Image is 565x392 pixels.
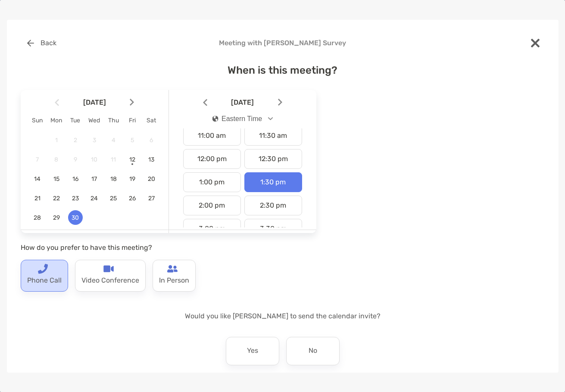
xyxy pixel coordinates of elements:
[144,195,159,202] span: 27
[212,115,262,123] div: Eastern Time
[30,214,45,221] span: 28
[68,175,83,183] span: 16
[183,196,241,215] div: 2:00 pm
[21,64,545,76] h4: When is this meeting?
[106,195,121,202] span: 25
[87,195,102,202] span: 24
[278,99,282,106] img: Arrow icon
[309,344,317,358] p: No
[106,175,121,183] span: 18
[203,99,207,106] img: Arrow icon
[106,137,121,144] span: 4
[244,196,302,215] div: 2:30 pm
[144,156,159,163] span: 13
[212,115,218,122] img: icon
[85,117,104,124] div: Wed
[125,195,140,202] span: 26
[142,117,161,124] div: Sat
[47,117,66,124] div: Mon
[123,117,142,124] div: Fri
[21,242,316,253] p: How do you prefer to have this meeting?
[167,264,178,274] img: type-call
[28,117,47,124] div: Sun
[183,219,241,239] div: 3:00 pm
[125,175,140,183] span: 19
[21,311,545,321] p: Would you like [PERSON_NAME] to send the calendar invite?
[27,274,62,288] p: Phone Call
[244,219,302,239] div: 3:30 pm
[37,264,48,274] img: type-call
[21,34,63,53] button: Back
[531,39,540,47] img: close modal
[49,214,64,221] span: 29
[49,195,64,202] span: 22
[125,156,140,163] span: 12
[55,99,59,106] img: Arrow icon
[244,149,302,169] div: 12:30 pm
[61,98,128,106] span: [DATE]
[30,156,45,163] span: 7
[144,175,159,183] span: 20
[268,117,273,120] img: Open dropdown arrow
[244,172,302,192] div: 1:30 pm
[247,344,258,358] p: Yes
[87,156,102,163] span: 10
[130,99,134,106] img: Arrow icon
[68,137,83,144] span: 2
[144,137,159,144] span: 6
[49,156,64,163] span: 8
[104,117,123,124] div: Thu
[30,195,45,202] span: 21
[106,156,121,163] span: 11
[21,39,545,47] h4: Meeting with [PERSON_NAME] Survey
[27,40,34,47] img: button icon
[81,274,139,288] p: Video Conference
[205,109,280,129] button: iconEastern Time
[183,149,241,169] div: 12:00 pm
[87,175,102,183] span: 17
[183,172,241,192] div: 1:00 pm
[49,137,64,144] span: 1
[49,175,64,183] span: 15
[183,126,241,146] div: 11:00 am
[244,126,302,146] div: 11:30 am
[66,117,85,124] div: Tue
[209,98,276,106] span: [DATE]
[68,156,83,163] span: 9
[87,137,102,144] span: 3
[30,175,45,183] span: 14
[68,214,83,221] span: 30
[103,264,114,274] img: type-call
[159,274,189,288] p: In Person
[125,137,140,144] span: 5
[68,195,83,202] span: 23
